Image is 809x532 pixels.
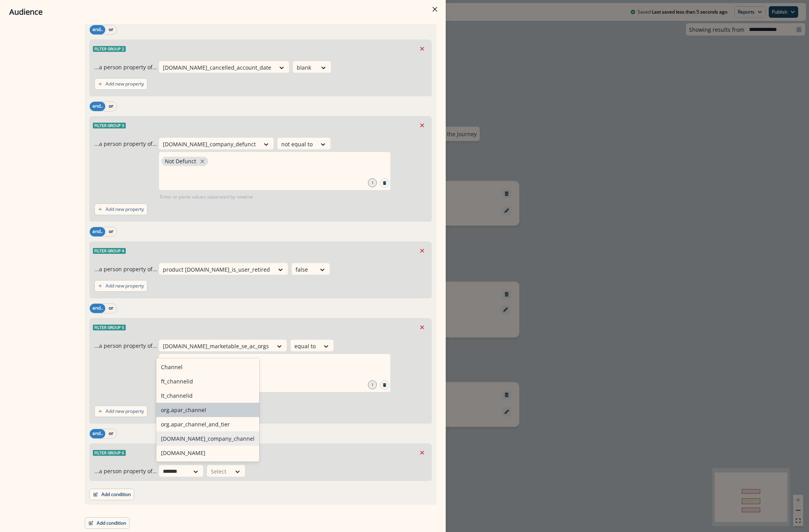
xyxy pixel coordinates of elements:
[156,374,259,388] div: ft_channelid
[198,157,206,165] button: close
[416,322,428,333] button: Remove
[94,63,157,71] p: ...a person property of...
[90,102,105,111] button: and..
[156,446,259,460] div: [DOMAIN_NAME]
[94,140,157,148] p: ...a person property of...
[105,227,117,236] button: or
[106,409,144,414] p: Add new property
[89,489,134,500] button: Add condition
[156,417,259,431] div: org.apar_channel_and_tier
[156,431,259,446] div: [DOMAIN_NAME]_company_channel
[90,304,105,313] button: and..
[416,43,428,55] button: Remove
[94,467,157,475] p: ...a person property of...
[94,265,157,273] p: ...a person property of...
[106,81,144,87] p: Add new property
[94,405,147,417] button: Add new property
[93,450,126,456] span: Filter group 6
[106,207,144,212] p: Add new property
[90,25,105,34] button: and..
[94,204,147,215] button: Add new property
[106,283,144,289] p: Add new property
[94,78,147,90] button: Add new property
[416,245,428,257] button: Remove
[380,178,389,188] button: Search
[94,280,147,292] button: Add new property
[416,120,428,131] button: Remove
[93,325,126,330] span: Filter group 5
[93,248,126,254] span: Filter group 4
[90,227,105,236] button: and..
[85,517,130,529] button: Add condition
[165,158,196,165] p: Not Defunct
[94,342,157,350] p: ...a person property of...
[105,429,117,438] button: or
[156,360,259,374] div: Channel
[368,380,377,389] div: 1
[105,102,117,111] button: or
[416,447,428,458] button: Remove
[159,193,255,200] p: Enter or paste values separated by newline
[368,178,377,187] div: 1
[9,6,436,18] div: Audience
[380,380,389,390] button: Search
[156,388,259,403] div: lt_channelid
[93,46,126,52] span: Filter group 2
[90,429,105,438] button: and..
[105,304,117,313] button: or
[105,25,117,34] button: or
[429,3,441,15] button: Close
[156,403,259,417] div: org.apar_channel
[93,123,126,128] span: Filter group 3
